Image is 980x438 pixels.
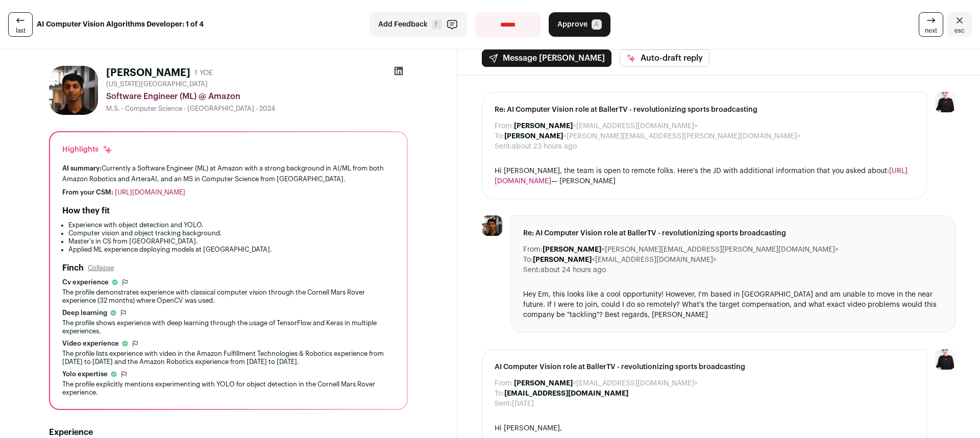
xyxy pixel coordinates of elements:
[514,123,573,130] b: [PERSON_NAME]
[62,288,395,305] div: The profile demonstrates experience with classical computer vision through the Cornell Mars Rover...
[523,245,543,255] dt: From:
[533,255,717,265] dd: <[EMAIL_ADDRESS][DOMAIN_NAME]>
[935,92,955,112] img: 9240684-medium_jpg
[68,237,395,246] li: Master's in CS from [GEOGRAPHIC_DATA].
[37,19,204,30] strong: AI Computer Vision Algorithms Developer: 1 of 4
[495,131,504,141] dt: To:
[495,141,512,152] dt: Sent:
[543,246,601,253] b: [PERSON_NAME]
[495,166,914,186] div: Hi [PERSON_NAME], the team is open to remote folks. Here's the JD with additional information tha...
[62,319,395,335] div: The profile shows experience with deep learning through the usage of TensorFlow and Keras in mult...
[106,105,408,113] div: M.S. - Computer Science - [GEOGRAPHIC_DATA] - 2024
[620,50,709,67] button: Auto-draft reply
[504,131,800,141] dd: <[PERSON_NAME][EMAIL_ADDRESS][PERSON_NAME][DOMAIN_NAME]>
[512,399,534,409] dd: [DATE]
[16,27,26,35] span: last
[62,370,108,378] span: Yolo expertise
[62,339,119,348] span: Video experience
[935,349,955,370] img: 9240684-medium_jpg
[495,388,504,399] dt: To:
[62,350,395,366] div: The profile lists experience with video in the Amazon Fulfillment Technologies & Robotics experie...
[49,66,98,115] img: 9f7e28ea6f586ef2370672a48735229bdc2e34895fa10a7c4315fc2690fdb392.jpg
[495,378,514,388] dt: From:
[194,68,213,78] div: 1 YOE
[432,19,442,30] span: F
[533,256,592,263] b: [PERSON_NAME]
[62,144,113,155] div: Highlights
[541,265,606,275] dd: about 24 hours ago
[504,390,628,397] b: [EMAIL_ADDRESS][DOMAIN_NAME]
[62,205,110,217] h2: How they fit
[512,141,577,152] dd: about 23 hours ago
[514,378,698,388] dd: <[EMAIL_ADDRESS][DOMAIN_NAME]>
[495,121,514,131] dt: From:
[523,228,943,238] span: Re: AI Computer Vision role at BallerTV - revolutionizing sports broadcasting
[62,380,395,397] div: The profile explicitly mentions experimenting with YOLO for object detection in the Cornell Mars ...
[482,215,502,236] img: 9f7e28ea6f586ef2370672a48735229bdc2e34895fa10a7c4315fc2690fdb392.jpg
[370,12,467,37] button: Add Feedback F
[68,229,395,237] li: Computer vision and object tracking background.
[378,19,428,30] span: Add Feedback
[62,165,102,172] span: AI summary:
[495,105,914,115] span: Re: AI Computer Vision role at BallerTV - revolutionizing sports broadcasting
[514,380,573,387] b: [PERSON_NAME]
[495,423,914,433] div: Hi [PERSON_NAME],
[115,189,185,196] a: [URL][DOMAIN_NAME]
[543,245,839,255] dd: <[PERSON_NAME][EMAIL_ADDRESS][PERSON_NAME][DOMAIN_NAME]>
[504,133,563,140] b: [PERSON_NAME]
[557,19,587,30] span: Approve
[549,12,610,37] button: Approve A
[106,90,408,103] div: Software Engineer (ML) @ Amazon
[88,264,114,272] button: Collapse
[62,189,113,196] span: From your CSM:
[925,27,937,35] span: next
[8,12,33,37] a: last
[523,289,943,320] div: Hey Em, this looks like a cool opportunity! However, I'm based in [GEOGRAPHIC_DATA] and am unable...
[514,121,698,131] dd: <[EMAIL_ADDRESS][DOMAIN_NAME]>
[62,278,109,286] span: Cv experience
[68,221,395,229] li: Experience with object detection and YOLO.
[482,50,611,67] button: Message [PERSON_NAME]
[523,255,533,265] dt: To:
[919,12,943,37] a: next
[947,12,972,37] a: Close
[106,80,208,88] span: [US_STATE][GEOGRAPHIC_DATA]
[495,362,914,372] span: AI Computer Vision role at BallerTV - revolutionizing sports broadcasting
[62,309,107,317] span: Deep learning
[954,27,965,35] span: esc
[68,246,395,254] li: Applied ML experience deploying models at [GEOGRAPHIC_DATA].
[495,399,512,409] dt: Sent:
[62,163,395,184] div: Currently a Software Engineer (ML) at Amazon with a strong background in AI/ML from both Amazon R...
[523,265,541,275] dt: Sent:
[106,66,190,80] h1: [PERSON_NAME]
[62,262,84,274] h2: Finch
[592,19,602,30] span: A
